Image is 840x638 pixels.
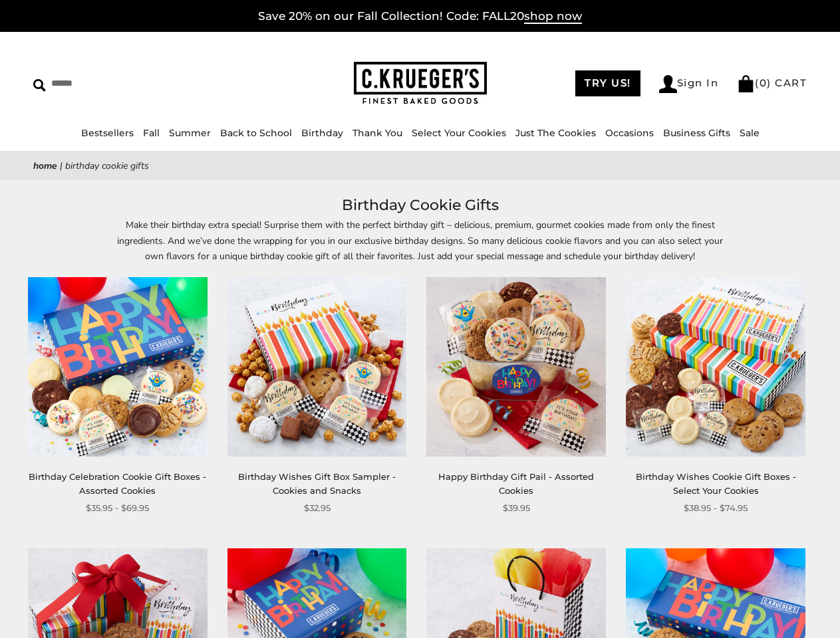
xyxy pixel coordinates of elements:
a: Thank You [352,127,402,139]
input: Search [33,73,210,94]
span: $32.95 [304,501,331,515]
a: Fall [143,127,160,139]
img: Birthday Wishes Cookie Gift Boxes - Select Your Cookies [626,277,805,457]
span: Birthday Cookie Gifts [65,159,149,172]
span: $35.95 - $69.95 [86,501,149,515]
a: Just The Cookies [515,127,596,139]
a: Occasions [605,127,654,139]
img: Birthday Celebration Cookie Gift Boxes - Assorted Cookies [28,277,208,457]
a: Birthday Wishes Gift Box Sampler - Cookies and Snacks [238,471,396,496]
a: Sign In [659,75,719,93]
span: | [60,159,63,172]
a: Happy Birthday Gift Pail - Assorted Cookies [438,471,594,496]
span: 0 [760,76,768,89]
img: Happy Birthday Gift Pail - Assorted Cookies [426,277,606,457]
a: (0) CART [737,76,807,89]
img: Search [33,79,46,92]
a: Home [33,159,57,172]
img: Bag [737,75,755,92]
a: Sale [740,127,760,139]
p: Make their birthday extra special! Surprise them with the perfect birthday gift – delicious, prem... [114,217,726,263]
a: Bestsellers [81,127,134,139]
a: Back to School [220,127,292,139]
span: $39.95 [503,501,530,515]
a: Select Your Cookies [412,127,506,139]
nav: breadcrumbs [33,158,807,173]
a: Save 20% on our Fall Collection! Code: FALL20shop now [258,9,582,24]
span: $38.95 - $74.95 [684,501,748,515]
a: Birthday [301,127,343,139]
img: C.KRUEGER'S [354,62,487,105]
span: shop now [524,9,582,24]
a: Business Gifts [663,127,730,139]
h1: Birthday Cookie Gifts [53,193,787,217]
img: Account [659,75,677,93]
img: Birthday Wishes Gift Box Sampler - Cookies and Snacks [227,277,407,457]
a: Summer [169,127,211,139]
a: TRY US! [575,70,640,96]
a: Birthday Wishes Cookie Gift Boxes - Select Your Cookies [636,471,796,496]
a: Birthday Celebration Cookie Gift Boxes - Assorted Cookies [29,471,206,496]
